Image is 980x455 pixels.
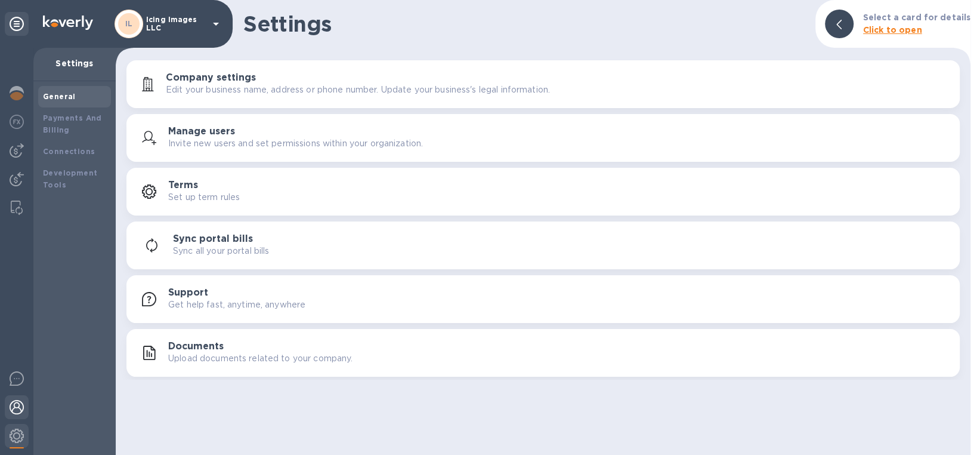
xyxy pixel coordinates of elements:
[5,12,29,36] div: Unpin categories
[43,147,95,156] b: Connections
[126,60,960,108] button: Company settingsEdit your business name, address or phone number. Update your business's legal in...
[863,25,922,35] b: Click to open
[10,115,24,129] img: Foreign exchange
[43,113,102,134] b: Payments And Billing
[168,341,224,352] h3: Documents
[173,233,253,245] h3: Sync portal bills
[168,137,423,150] p: Invite new users and set permissions within your organization.
[43,92,76,101] b: General
[166,84,550,96] p: Edit your business name, address or phone number. Update your business's legal information.
[168,299,305,311] p: Get help fast, anytime, anywhere
[126,275,960,323] button: SupportGet help fast, anytime, anywhere
[168,352,353,365] p: Upload documents related to your company.
[126,114,960,162] button: Manage usersInvite new users and set permissions within your organization.
[43,168,97,189] b: Development Tools
[146,16,206,32] p: Icing Images LLC
[863,13,970,22] b: Select a card for details
[43,57,106,69] p: Settings
[126,168,960,216] button: TermsSet up term rules
[166,72,256,84] h3: Company settings
[168,126,235,137] h3: Manage users
[168,180,198,191] h3: Terms
[126,329,960,377] button: DocumentsUpload documents related to your company.
[126,222,960,269] button: Sync portal billsSync all your portal bills
[168,287,208,299] h3: Support
[125,19,133,28] b: IL
[243,11,806,36] h1: Settings
[173,245,269,257] p: Sync all your portal bills
[168,191,240,204] p: Set up term rules
[43,16,93,30] img: Logo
